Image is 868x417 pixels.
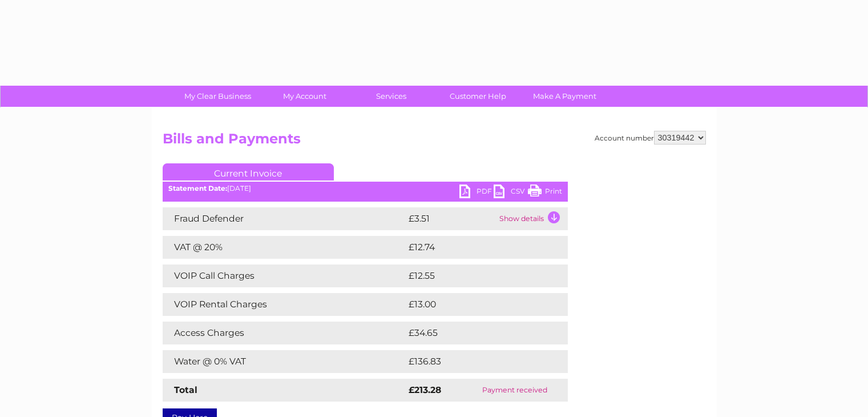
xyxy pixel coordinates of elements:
div: Account number [595,131,706,145]
strong: £213.28 [409,384,441,395]
a: Current Invoice [163,163,334,181]
a: My Clear Business [171,86,265,107]
td: £34.65 [406,322,545,344]
td: VAT @ 20% [163,236,406,259]
h2: Bills and Payments [163,131,706,153]
div: [DATE] [163,185,568,193]
td: Payment received [462,379,567,402]
td: £3.51 [406,207,496,230]
strong: Total [174,384,197,395]
a: PDF [459,185,494,201]
a: CSV [494,185,528,201]
td: £12.74 [406,236,543,259]
a: My Account [257,86,352,107]
a: Make A Payment [518,86,612,107]
td: VOIP Call Charges [163,264,406,287]
td: Water @ 0% VAT [163,350,406,373]
td: £136.83 [406,350,547,373]
td: £12.55 [406,264,543,287]
td: Access Charges [163,322,406,344]
b: Statement Date: [168,184,227,193]
a: Services [344,86,438,107]
td: £13.00 [406,293,544,316]
td: VOIP Rental Charges [163,293,406,316]
a: Print [528,185,562,201]
td: Show details [496,207,568,230]
td: Fraud Defender [163,207,406,230]
a: Customer Help [431,86,525,107]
